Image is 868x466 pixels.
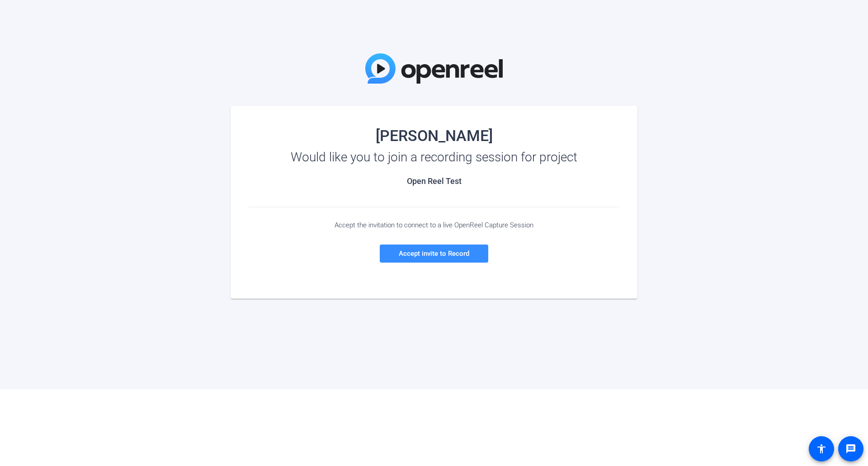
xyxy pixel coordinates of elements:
[845,443,856,454] mat-icon: message
[365,53,503,84] img: OpenReel Logo
[249,128,619,143] div: [PERSON_NAME]
[249,176,619,186] h2: Open Reel Test
[380,245,488,263] a: Accept invite to Record
[399,249,469,258] span: Accept invite to Record
[249,221,619,229] div: Accept the invitation to connect to a live OpenReel Capture Session
[249,150,619,165] div: Would like you to join a recording session for project
[816,443,827,454] mat-icon: accessibility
